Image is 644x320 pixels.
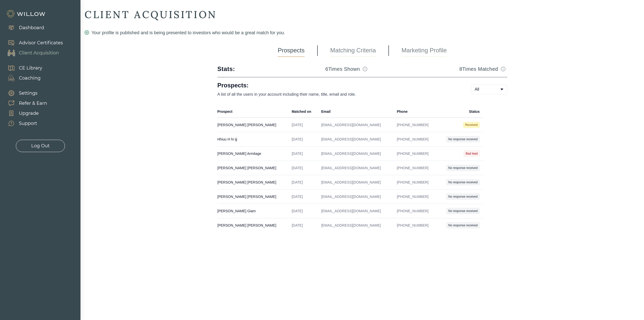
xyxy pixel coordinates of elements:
[19,24,44,31] div: Dashboard
[459,65,498,73] h3: 8 Times Matched
[6,10,47,18] img: Willow
[3,98,47,108] a: Refer & Earn
[85,29,640,36] div: Your profile is published and is being presented to investors who would be a great match for you.
[401,44,447,57] a: Marketing Profile
[3,23,44,33] a: Dashboard
[463,122,480,128] span: Received
[31,143,50,149] div: Log Out
[446,179,480,185] span: No response received
[3,88,47,98] a: Settings
[446,222,480,228] span: No response received
[394,161,437,175] td: [PHONE_NUMBER]
[3,73,42,83] a: Coaching
[217,161,289,175] td: [PERSON_NAME] [PERSON_NAME]
[330,44,376,57] a: Matching Criteria
[289,218,318,233] td: [DATE]
[289,118,318,132] td: [DATE]
[325,65,360,73] h3: 6 Times Shown
[19,90,37,97] div: Settings
[19,40,63,46] div: Advisor Certificates
[217,218,289,233] td: [PERSON_NAME] [PERSON_NAME]
[361,65,369,73] button: Match info
[394,118,437,132] td: [PHONE_NUMBER]
[289,105,318,118] th: Matched on
[19,110,39,117] div: Upgrade
[289,161,318,175] td: [DATE]
[217,132,289,147] td: Hhiuu H hi ijj
[289,175,318,190] td: [DATE]
[446,165,480,171] span: No response received
[318,118,394,132] td: [EMAIL_ADDRESS][DOMAIN_NAME]
[394,204,437,218] td: [PHONE_NUMBER]
[3,48,63,58] a: Client Acquisition
[318,147,394,161] td: [EMAIL_ADDRESS][DOMAIN_NAME]
[289,190,318,204] td: [DATE]
[85,30,89,35] span: check-circle
[394,175,437,190] td: [PHONE_NUMBER]
[394,132,437,147] td: [PHONE_NUMBER]
[318,218,394,233] td: [EMAIL_ADDRESS][DOMAIN_NAME]
[217,190,289,204] td: [PERSON_NAME] [PERSON_NAME]
[318,190,394,204] td: [EMAIL_ADDRESS][DOMAIN_NAME]
[500,87,504,91] span: caret-down
[19,65,42,72] div: CE Library
[3,38,63,48] a: Advisor Certificates
[318,161,394,175] td: [EMAIL_ADDRESS][DOMAIN_NAME]
[217,147,289,161] td: [PERSON_NAME] Armitage
[363,67,367,71] span: info-circle
[289,147,318,161] td: [DATE]
[19,120,37,127] div: Support
[3,108,47,118] a: Upgrade
[318,175,394,190] td: [EMAIL_ADDRESS][DOMAIN_NAME]
[289,132,318,147] td: [DATE]
[499,65,507,73] button: Match info
[475,86,479,92] span: All
[85,8,640,21] div: CLIENT ACQUISITION
[446,194,480,200] span: No response received
[217,175,289,190] td: [PERSON_NAME] [PERSON_NAME]
[217,91,455,97] p: A list of all the users in your account including their name, title, email and role.
[394,190,437,204] td: [PHONE_NUMBER]
[446,208,480,214] span: No response received
[437,105,483,118] th: Status
[217,81,455,89] h1: Prospects:
[217,118,289,132] td: [PERSON_NAME] [PERSON_NAME]
[217,204,289,218] td: [PERSON_NAME] Giam
[289,204,318,218] td: [DATE]
[217,65,235,73] div: Stats:
[394,147,437,161] td: [PHONE_NUMBER]
[19,50,59,56] div: Client Acquisition
[501,67,505,71] span: info-circle
[446,136,480,142] span: No response received
[464,151,479,157] span: Bad lead
[3,63,42,73] a: CE Library
[217,105,289,118] th: Prospect
[19,100,47,107] div: Refer & Earn
[19,75,41,82] div: Coaching
[394,105,437,118] th: Phone
[278,44,305,57] a: Prospects
[394,218,437,233] td: [PHONE_NUMBER]
[318,204,394,218] td: [EMAIL_ADDRESS][DOMAIN_NAME]
[318,132,394,147] td: [EMAIL_ADDRESS][DOMAIN_NAME]
[318,105,394,118] th: Email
